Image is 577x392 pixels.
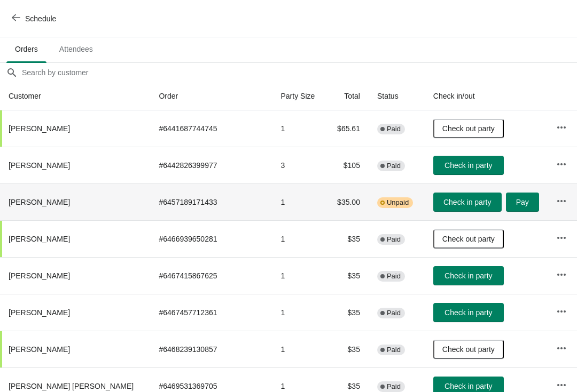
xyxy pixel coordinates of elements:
button: Pay [506,193,539,212]
td: 1 [272,294,326,331]
td: 1 [272,257,326,294]
td: $35.00 [326,183,369,220]
span: Paid [387,235,401,244]
span: Paid [387,382,401,391]
span: Paid [387,272,401,281]
span: Check in party [445,308,492,317]
td: $105 [326,147,369,183]
td: # 6441687744745 [150,110,272,147]
span: Check out party [442,124,495,133]
span: Paid [387,125,401,133]
span: [PERSON_NAME] [9,308,70,317]
button: Schedule [5,9,65,28]
td: $35 [326,294,369,331]
input: Search by customer [21,63,577,82]
span: Check out party [442,235,495,243]
span: [PERSON_NAME] [9,198,70,206]
td: $35 [326,220,369,257]
td: 1 [272,183,326,220]
span: Pay [516,198,529,206]
td: 1 [272,220,326,257]
span: Paid [387,162,401,170]
span: Check in party [443,198,491,206]
td: $35 [326,331,369,367]
span: [PERSON_NAME] [9,345,70,354]
button: Check in party [433,156,504,175]
th: Order [150,82,272,110]
td: $35 [326,257,369,294]
span: [PERSON_NAME] [PERSON_NAME] [9,382,134,390]
span: Check in party [445,271,492,280]
span: Paid [387,309,401,317]
td: # 6442826399977 [150,147,272,183]
th: Status [369,82,425,110]
td: # 6467415867625 [150,257,272,294]
span: Orders [6,39,46,59]
td: # 6468239130857 [150,331,272,367]
span: Unpaid [387,198,409,207]
span: Schedule [25,14,56,23]
span: [PERSON_NAME] [9,124,70,133]
span: Paid [387,346,401,354]
button: Check out party [433,229,504,249]
th: Party Size [272,82,326,110]
button: Check in party [433,303,504,322]
td: 3 [272,147,326,183]
span: Attendees [51,39,102,59]
td: # 6467457712361 [150,294,272,331]
span: [PERSON_NAME] [9,161,70,170]
span: Check in party [445,161,492,170]
span: Check in party [445,382,492,390]
th: Total [326,82,369,110]
button: Check in party [433,193,502,212]
span: [PERSON_NAME] [9,235,70,243]
button: Check in party [433,266,504,285]
button: Check out party [433,119,504,138]
td: 1 [272,331,326,367]
td: # 6457189171433 [150,183,272,220]
td: 1 [272,110,326,147]
span: Check out party [442,345,495,354]
button: Check out party [433,340,504,359]
td: $65.61 [326,110,369,147]
td: # 6466939650281 [150,220,272,257]
span: [PERSON_NAME] [9,271,70,280]
th: Check in/out [425,82,548,110]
